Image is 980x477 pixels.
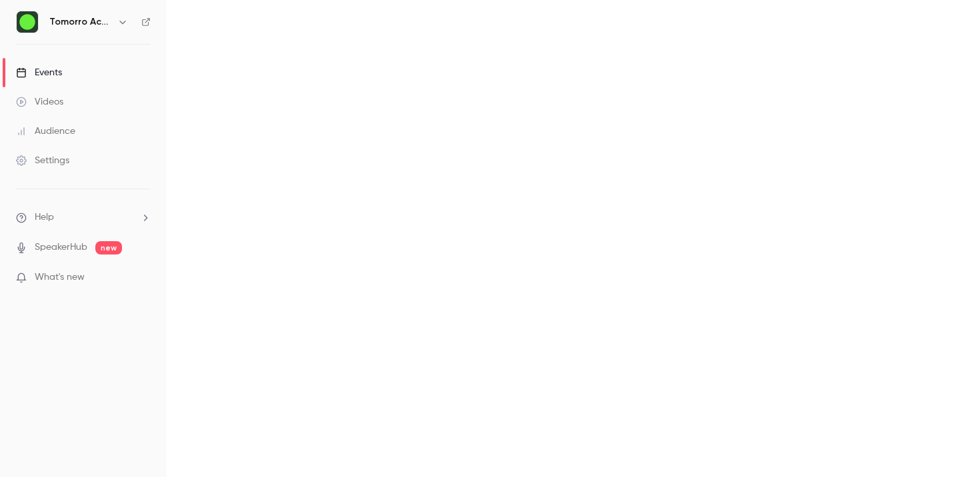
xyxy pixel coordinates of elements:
[17,11,38,33] img: Tomorro Academy
[16,125,75,138] div: Audience
[16,95,63,109] div: Videos
[35,270,85,284] span: What's new
[35,240,87,254] a: SpeakerHub
[95,241,122,254] span: new
[49,15,112,29] h6: Tomorro Academy
[16,66,62,79] div: Events
[16,211,151,225] li: help-dropdown-opener
[16,154,69,167] div: Settings
[35,211,54,225] span: Help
